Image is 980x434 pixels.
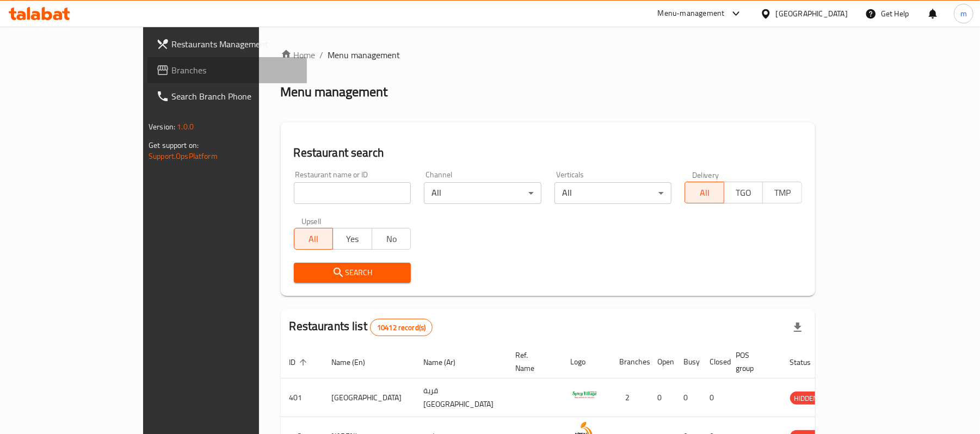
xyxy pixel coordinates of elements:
[301,217,322,225] label: Upsell
[649,379,675,417] td: 0
[147,31,307,57] a: Restaurants Management
[294,145,802,161] h2: Restaurant search
[328,48,400,61] span: Menu management
[729,185,759,201] span: TGO
[303,266,403,280] span: Search
[289,356,310,369] span: ID
[790,392,823,405] span: HIDDEN
[611,345,649,379] th: Branches
[149,120,175,134] span: Version:
[332,228,372,250] button: Yes
[372,228,411,250] button: No
[171,38,298,51] span: Restaurants Management
[323,379,415,417] td: [GEOGRAPHIC_DATA]
[424,182,541,204] div: All
[701,379,728,417] td: 0
[776,8,848,20] div: [GEOGRAPHIC_DATA]
[790,356,825,369] span: Status
[281,48,815,61] nav: breadcrumb
[147,57,307,83] a: Branches
[675,379,701,417] td: 0
[337,231,368,247] span: Yes
[415,379,507,417] td: قرية [GEOGRAPHIC_DATA]
[685,182,724,203] button: All
[149,138,199,152] span: Get support on:
[767,185,798,201] span: TMP
[611,379,649,417] td: 2
[294,182,411,204] input: Search for restaurant name or ID..
[149,149,218,163] a: Support.OpsPlatform
[377,231,407,247] span: No
[320,48,324,61] li: /
[281,83,388,101] h2: Menu management
[571,382,598,409] img: Spicy Village
[658,7,725,20] div: Menu-management
[960,8,967,20] span: m
[332,356,380,369] span: Name (En)
[289,318,433,336] h2: Restaurants list
[147,83,307,109] a: Search Branch Phone
[554,182,672,204] div: All
[562,345,611,379] th: Logo
[516,349,549,375] span: Ref. Name
[675,345,701,379] th: Busy
[171,64,298,77] span: Branches
[689,185,720,201] span: All
[177,120,194,134] span: 1.0.0
[724,182,763,203] button: TGO
[649,345,675,379] th: Open
[294,228,334,250] button: All
[371,323,432,333] span: 10412 record(s)
[171,90,298,103] span: Search Branch Phone
[701,345,728,379] th: Closed
[370,319,433,336] div: Total records count
[736,349,768,375] span: POS group
[692,171,719,178] label: Delivery
[299,231,329,247] span: All
[294,263,411,283] button: Search
[424,356,470,369] span: Name (Ar)
[762,182,802,203] button: TMP
[785,314,811,340] div: Export file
